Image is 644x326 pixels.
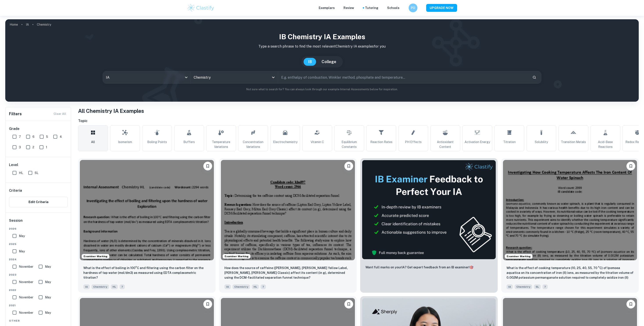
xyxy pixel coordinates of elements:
[411,5,416,10] h6: PO
[187,4,215,12] img: Clastify logo
[344,300,353,308] button: Bookmark
[9,218,68,227] h6: Session
[9,273,68,277] span: 2023
[336,140,362,149] span: Equilibrium Constants
[365,5,378,10] a: Tutoring
[503,160,637,260] img: Chemistry IA example thumbnail: What is the effect of cooking temperatur
[183,140,195,144] span: Buffers
[83,284,90,289] span: IA
[506,284,513,289] span: IA
[224,266,351,280] p: How does the source of caffeine (Lipton Earl Grey, Lipton Yellow Label, Remsey Earl Grey, Milton ...
[626,300,635,308] button: Bookmark
[403,7,405,9] button: Help and Feedback
[111,284,118,289] span: HL
[501,158,639,293] a: Examiner MarkingBookmarkWhat is the effect of cooking temperature (10, 25, 40, 55, 70 °C) of Ipom...
[45,280,51,284] span: May
[535,140,548,144] span: Solubility
[19,234,25,238] span: May
[409,4,417,12] button: PO
[9,111,22,117] h6: Filters
[91,140,95,144] span: All
[19,134,21,139] span: 7
[78,158,216,293] a: Examiner MarkingBookmarkWhat is the effect of boiling in 100°C and filtering using the carbon fil...
[78,118,639,124] h6: Topic
[9,44,635,49] p: Type a search phrase to find the most relevant Chemistry IA examples for you
[203,162,212,170] button: Bookmark
[82,254,109,258] span: Examiner Marking
[252,284,259,289] span: HL
[5,19,639,102] img: profile cover
[19,264,33,269] span: November
[9,87,635,92] p: Not sure what to search for? You can always look through our example Internal Assessments below f...
[103,71,190,83] div: IA
[317,58,341,66] button: College
[224,284,231,289] span: IA
[45,295,51,300] span: May
[344,162,353,170] button: Bookmark
[78,107,639,115] h1: All Chemistry IA Examples
[19,280,33,284] span: November
[278,71,529,83] input: E.g. enthalpy of combustion, Winkler method, phosphate and temperature...
[387,5,399,10] a: Schools
[32,134,34,139] span: 6
[240,140,266,149] span: Concentration Variations
[360,158,498,293] a: ThumbnailWant full marks on yourIA? Get expert feedback from an IB examiner!
[45,264,51,269] span: May
[426,4,457,12] button: UPGRADE NOW
[515,284,532,289] span: Chemistry
[219,158,357,293] a: Examiner MarkingBookmarkHow does the source of caffeine (Lipton Earl Grey, Lipton Yellow Label, R...
[208,140,234,149] span: Temperature Variations
[26,21,29,28] a: IA
[561,140,586,144] span: Transition Metals
[465,140,490,144] span: Activation Energy
[311,140,324,144] span: Vitamin C
[60,134,62,139] span: 4
[9,126,68,131] h6: Grade
[19,295,33,300] span: November
[9,319,68,323] span: Other
[19,249,25,254] span: May
[10,21,18,28] a: Home
[9,227,68,231] span: 2026
[233,284,250,289] span: Chemistry
[19,170,23,175] span: HL
[470,266,473,269] span: 🎯
[503,140,516,144] span: Titration
[9,288,68,292] span: 2022
[273,140,297,144] span: Electrochemistry
[147,140,167,144] span: Boiling Points
[9,303,68,307] span: 2021
[304,58,316,66] button: IB
[37,22,51,27] p: Chemistry
[35,170,38,175] span: SL
[534,284,541,289] span: SL
[370,140,392,144] span: Reaction Rates
[405,140,422,144] span: pH Effects
[32,145,34,150] span: 2
[46,145,47,150] span: 1
[365,265,473,270] p: Want full marks on your IA ? Get expert feedback from an IB examiner!
[319,5,335,10] p: Exemplars
[592,140,618,149] span: Acid-Base Reactions
[46,134,48,139] span: 5
[9,188,22,193] h6: Criteria
[9,257,68,261] span: 2024
[506,266,633,280] p: What is the effect of cooking temperature (10, 25, 40, 55, 70 °C) of Ipomoea aquatica on its conc...
[19,145,21,150] span: 3
[343,5,354,10] p: Review
[221,160,355,260] img: Chemistry IA example thumbnail: How does the source of caffeine (Lipton
[9,162,68,168] h6: Level
[80,160,214,260] img: Chemistry IA example thumbnail: What is the effect of boiling in 100°C a
[261,284,266,289] span: 7
[531,74,538,81] button: Search
[45,310,51,315] span: May
[19,310,33,315] span: November
[362,160,496,259] img: Thumbnail
[9,32,635,42] h1: IB Chemistry IA examples
[120,284,125,289] span: 7
[626,162,635,170] button: Bookmark
[9,197,68,207] button: Edit Criteria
